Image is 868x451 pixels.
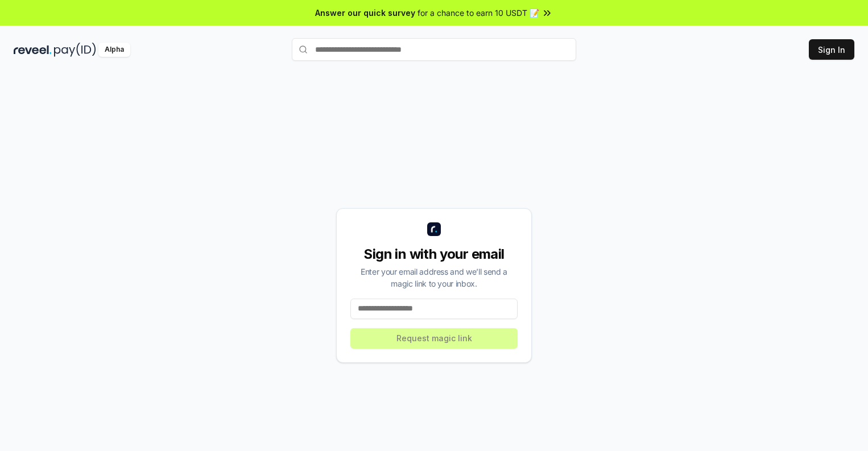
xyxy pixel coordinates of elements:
[14,43,52,57] img: reveel_dark
[315,7,415,19] span: Answer our quick survey
[350,245,518,263] div: Sign in with your email
[98,43,130,57] div: Alpha
[809,39,854,60] button: Sign In
[350,266,518,289] div: Enter your email address and we’ll send a magic link to your inbox.
[418,7,539,19] span: for a chance to earn 10 USDT 📝
[54,43,96,57] img: pay_id
[427,222,441,236] img: logo_small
